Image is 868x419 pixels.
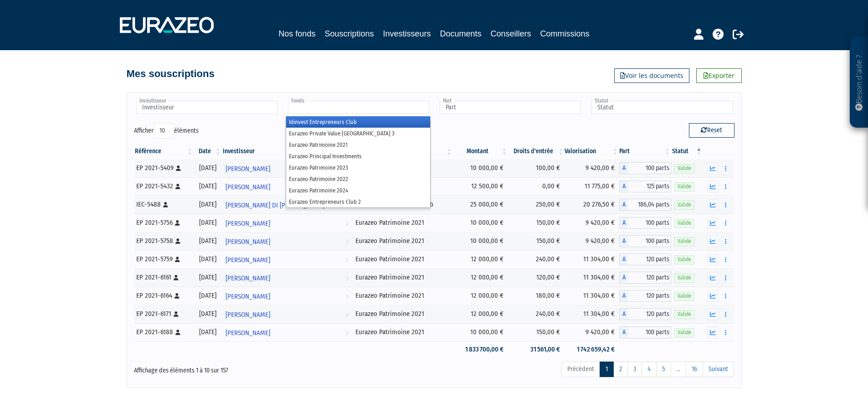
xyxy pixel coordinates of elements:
div: [DATE] [197,273,219,282]
td: 1 742 659,42 € [565,341,619,357]
div: EP 2021-5758 [136,236,190,246]
div: Eurazeo Patrimoine 2021 [355,327,450,337]
div: [DATE] [197,327,219,337]
a: [PERSON_NAME] [222,269,353,287]
span: A [619,308,628,320]
span: [PERSON_NAME] [226,233,270,250]
i: Voir l'investisseur [345,270,349,287]
i: [Français] Personne physique [175,293,180,299]
a: Commissions [540,27,590,40]
div: EP 2021-5756 [136,218,190,228]
div: A - Eurazeo Patrimoine 2021 [619,181,672,192]
div: EP 2021-6188 [136,327,190,337]
div: [DATE] [197,236,219,246]
th: Investisseur: activer pour trier la colonne par ordre croissant [222,144,353,159]
i: [Français] Personne physique [176,166,181,171]
a: [PERSON_NAME] [222,177,353,196]
th: Part: activer pour trier la colonne par ordre croissant [619,144,672,159]
td: 1 833 700,00 € [453,341,508,357]
span: [PERSON_NAME] DI [PERSON_NAME] [226,197,324,214]
div: EP 2021-5759 [136,254,190,264]
span: A [619,253,628,265]
span: 120 parts [628,290,672,302]
span: [PERSON_NAME] [226,215,270,232]
th: Droits d'entrée: activer pour trier la colonne par ordre croissant [508,144,565,159]
a: Documents [440,27,482,40]
td: 240,00 € [508,305,565,323]
h4: Mes souscriptions [127,68,215,79]
select: Afficheréléments [154,123,174,139]
td: 12 000,00 € [453,250,508,269]
i: [Français] Personne physique [163,202,168,207]
div: Eurazeo Patrimoine 2021 [355,309,450,319]
th: Référence : activer pour trier la colonne par ordre croissant [134,144,194,159]
li: Eurazeo Patrimoine 2024 [286,185,430,196]
td: 100,00 € [508,159,565,177]
a: 5 [656,362,671,377]
td: 120,00 € [508,269,565,287]
td: 250,00 € [508,196,565,214]
li: Eurazeo Patrimoine 2021 [286,139,430,150]
i: [Français] Personne physique [175,220,180,226]
div: Eurazeo Patrimoine 2021 [355,273,450,282]
span: [PERSON_NAME] [226,306,270,323]
span: [PERSON_NAME] [226,288,270,305]
span: A [619,326,628,338]
td: 150,00 € [508,214,565,232]
span: Valide [674,310,694,319]
span: Valide [674,255,694,264]
th: Valorisation: activer pour trier la colonne par ordre croissant [565,144,619,159]
span: [PERSON_NAME] [226,270,270,287]
span: Valide [674,328,694,337]
span: 100 parts [628,326,672,338]
div: A - Eurazeo Patrimoine 2021 [619,217,672,229]
p: Besoin d'aide ? [854,41,864,124]
span: Valide [674,292,694,300]
div: Eurazeo Patrimoine 2021 [355,254,450,264]
div: EP 2021-6171 [136,309,190,319]
i: Voir l'investisseur [345,325,349,341]
div: EP 2021-5409 [136,163,190,173]
li: Eurazeo Patrimoine 2023 [286,162,430,173]
div: A - Eurazeo Patrimoine 2021 [619,326,672,338]
div: A - Eurazeo Patrimoine 2021 [619,308,672,320]
a: [PERSON_NAME] [222,323,353,341]
td: 11 775,00 € [565,177,619,196]
a: 3 [627,362,642,377]
a: Exporter [696,68,742,83]
td: 11 304,00 € [565,269,619,287]
i: Voir l'investisseur [345,215,349,232]
div: A - Idinvest Entrepreneurs Club [619,199,672,211]
span: A [619,290,628,302]
a: 2 [613,362,628,377]
div: A - Eurazeo Patrimoine 2021 [619,235,672,247]
i: [Français] Personne physique [175,257,180,262]
div: Affichage des éléments 1 à 10 sur 157 [134,361,376,375]
li: Eurazeo Entrepreneurs Club 2 [286,196,430,207]
span: Valide [674,274,694,282]
span: 120 parts [628,308,672,320]
div: A - Eurazeo Patrimoine 2021 [619,290,672,302]
td: 180,00 € [508,287,565,305]
div: Eurazeo Patrimoine 2021 [355,218,450,228]
div: A - Eurazeo Patrimoine 2021 [619,253,672,265]
td: 10 000,00 € [453,159,508,177]
td: 12 500,00 € [453,177,508,196]
span: A [619,217,628,229]
i: Voir l'investisseur [345,233,349,250]
li: Eurazeo Principal Investments [286,150,430,162]
div: [DATE] [197,218,219,228]
span: A [619,235,628,247]
a: [PERSON_NAME] [222,214,353,232]
td: 25 000,00 € [453,196,508,214]
span: [PERSON_NAME] [226,179,270,196]
a: 4 [642,362,657,377]
a: Souscriptions [324,27,374,41]
span: Valide [674,237,694,246]
div: IEC-5488 [136,200,190,209]
span: 125 parts [628,181,672,192]
i: [Français] Personne physique [174,311,179,317]
td: 10 000,00 € [453,323,508,341]
td: 240,00 € [508,250,565,269]
div: [DATE] [197,254,219,264]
